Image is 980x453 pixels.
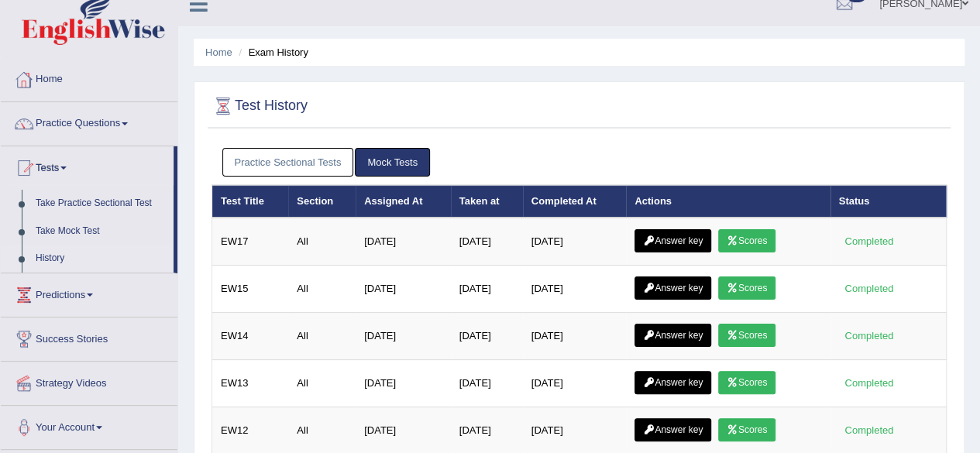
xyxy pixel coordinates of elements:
[451,218,523,266] td: [DATE]
[718,276,775,300] a: Scores
[288,218,356,266] td: All
[839,328,899,344] div: Completed
[634,324,711,347] a: Answer key
[523,360,627,407] td: [DATE]
[211,94,308,118] h2: Test History
[1,146,174,185] a: Tests
[634,371,711,394] a: Answer key
[451,266,523,313] td: [DATE]
[1,362,177,400] a: Strategy Videos
[356,266,451,313] td: [DATE]
[626,185,830,218] th: Actions
[1,273,177,312] a: Predictions
[451,185,523,218] th: Taken at
[1,406,177,444] a: Your Account
[718,371,775,394] a: Scores
[356,360,451,407] td: [DATE]
[718,229,775,252] a: Scores
[1,102,177,141] a: Practice Questions
[29,218,174,245] a: Take Mock Test
[235,45,308,60] li: Exam History
[451,360,523,407] td: [DATE]
[355,148,430,177] a: Mock Tests
[830,185,947,218] th: Status
[356,218,451,266] td: [DATE]
[222,148,354,177] a: Practice Sectional Tests
[29,245,174,273] a: History
[356,185,451,218] th: Assigned At
[212,185,289,218] th: Test Title
[451,313,523,360] td: [DATE]
[1,58,177,97] a: Home
[288,360,356,407] td: All
[523,218,627,266] td: [DATE]
[523,185,627,218] th: Completed At
[212,313,289,360] td: EW14
[634,276,711,300] a: Answer key
[205,46,232,58] a: Home
[212,218,289,266] td: EW17
[839,280,899,297] div: Completed
[523,266,627,313] td: [DATE]
[288,313,356,360] td: All
[523,313,627,360] td: [DATE]
[29,190,174,218] a: Take Practice Sectional Test
[839,422,899,438] div: Completed
[634,229,711,252] a: Answer key
[1,317,177,356] a: Success Stories
[212,266,289,313] td: EW15
[839,233,899,249] div: Completed
[356,313,451,360] td: [DATE]
[839,375,899,391] div: Completed
[718,324,775,347] a: Scores
[288,266,356,313] td: All
[288,185,356,218] th: Section
[212,360,289,407] td: EW13
[634,418,711,441] a: Answer key
[718,418,775,441] a: Scores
